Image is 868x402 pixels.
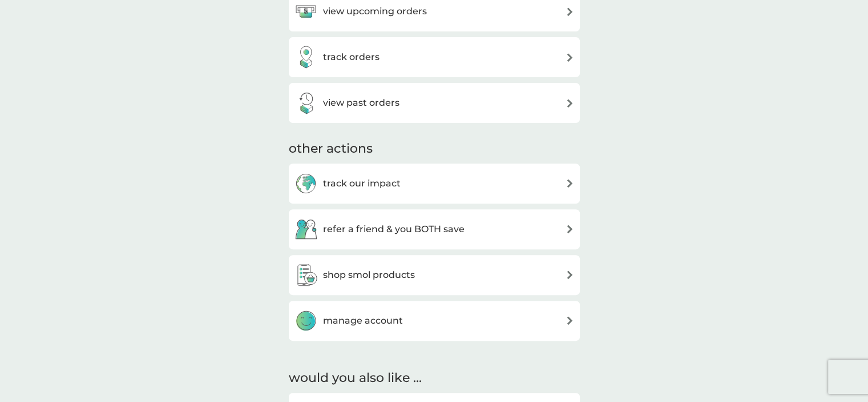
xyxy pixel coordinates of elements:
[323,268,415,282] h3: shop smol products
[289,369,580,387] h2: would you also like ...
[566,179,574,188] img: arrow right
[566,99,574,108] img: arrow right
[566,225,574,233] img: arrow right
[566,53,574,62] img: arrow right
[323,176,401,191] h3: track our impact
[323,95,399,110] h3: view past orders
[289,140,373,158] h3: other actions
[566,270,574,279] img: arrow right
[323,222,465,237] h3: refer a friend & you BOTH save
[566,316,574,325] img: arrow right
[323,313,403,328] h3: manage account
[323,4,427,19] h3: view upcoming orders
[323,50,380,65] h3: track orders
[566,7,574,16] img: arrow right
